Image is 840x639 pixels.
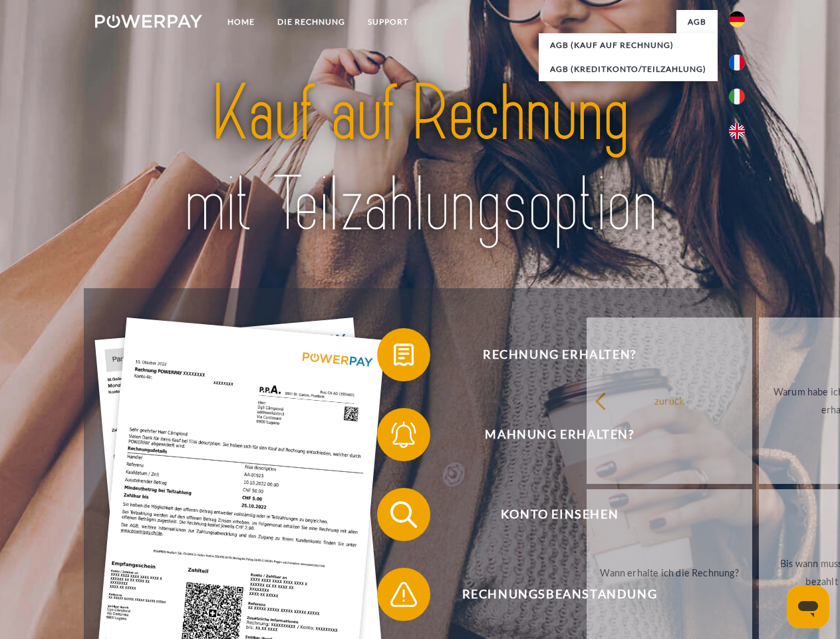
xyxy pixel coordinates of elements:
[595,391,744,409] div: zurück
[387,578,420,611] img: qb_warning.svg
[396,328,722,381] span: Rechnung erhalten?
[95,15,202,28] img: logo-powerpay-white.svg
[377,568,723,621] button: Rechnungsbeanstandung
[377,488,723,541] button: Konto einsehen
[729,123,745,139] img: en
[387,498,420,531] img: qb_search.svg
[356,10,420,34] a: SUPPORT
[396,568,722,621] span: Rechnungsbeanstandung
[387,338,420,371] img: qb_bill.svg
[127,64,713,255] img: title-powerpay_de.svg
[396,408,722,461] span: Mahnung erhalten?
[787,586,829,628] iframe: Schaltfläche zum Öffnen des Messaging-Fensters
[539,57,718,81] a: AGB (Kreditkonto/Teilzahlung)
[266,10,356,34] a: DIE RECHNUNG
[729,89,745,105] img: it
[377,328,723,381] button: Rechnung erhalten?
[595,563,744,581] div: Wann erhalte ich die Rechnung?
[377,408,723,461] button: Mahnung erhalten?
[729,11,745,27] img: de
[396,488,722,541] span: Konto einsehen
[676,10,718,34] a: agb
[729,55,745,71] img: fr
[539,33,718,57] a: AGB (Kauf auf Rechnung)
[387,418,420,451] img: qb_bell.svg
[216,10,266,34] a: Home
